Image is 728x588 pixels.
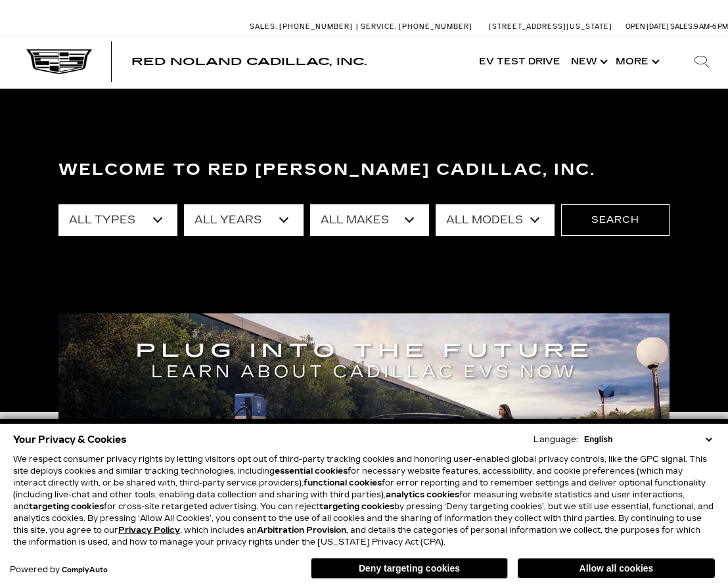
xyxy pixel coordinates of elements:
button: Allow all cookies [518,558,715,578]
a: Service: [PHONE_NUMBER] [356,23,476,30]
span: Your Privacy & Cookies [13,430,127,449]
span: 9 AM-6 PM [694,22,728,31]
select: Filter by year [184,204,303,236]
button: Search [561,204,670,236]
span: Sales: [250,22,277,31]
select: Filter by make [310,204,429,236]
button: Deny targeting cookies [311,558,508,579]
img: ev-blog-post-banners-correctedcorrected [58,313,670,572]
select: Language Select [581,434,715,445]
span: [PHONE_NUMBER] [399,22,472,31]
button: More [610,35,662,88]
span: Red Noland Cadillac, Inc. [131,55,367,68]
a: ComplyAuto [62,566,108,574]
a: Privacy Policy [118,526,180,535]
a: Red Noland Cadillac, Inc. [131,57,367,67]
strong: functional cookies [304,478,382,487]
a: New [566,35,610,88]
span: [PHONE_NUMBER] [279,22,353,31]
a: EV Test Drive [474,35,566,88]
strong: targeting cookies [29,502,104,511]
div: Language: [534,436,578,443]
select: Filter by type [58,204,177,236]
h3: Welcome to Red [PERSON_NAME] Cadillac, Inc. [58,157,670,183]
strong: essential cookies [275,466,348,476]
span: Open [DATE] [626,22,669,31]
strong: targeting cookies [319,502,394,511]
img: Cadillac Dark Logo with Cadillac White Text [26,49,92,74]
strong: analytics cookies [386,490,459,499]
span: Sales: [670,22,694,31]
p: We respect consumer privacy rights by letting visitors opt out of third-party tracking cookies an... [13,453,715,548]
a: [STREET_ADDRESS][US_STATE] [489,22,612,31]
select: Filter by model [436,204,555,236]
div: Powered by [10,566,108,574]
strong: Arbitration Provision [257,526,346,535]
span: Service: [361,22,397,31]
a: Sales: [PHONE_NUMBER] [250,23,356,30]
